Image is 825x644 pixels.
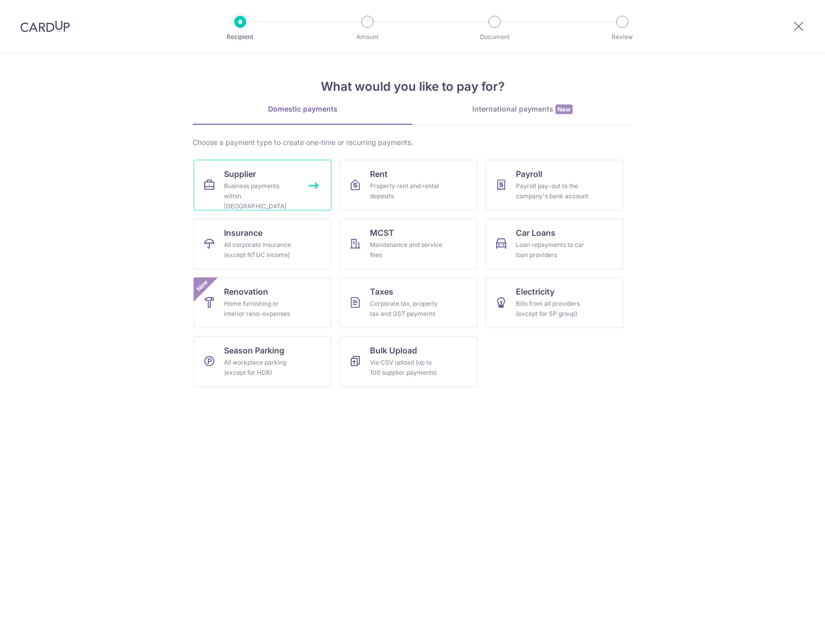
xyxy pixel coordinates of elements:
[555,104,573,114] span: New
[516,299,589,319] div: Bills from all providers (except for SP group)
[585,32,660,42] p: Review
[370,344,417,356] span: Bulk Upload
[224,240,297,260] div: All corporate insurance (except NTUC Income)
[370,227,394,239] span: MCST
[224,227,262,239] span: Insurance
[340,219,477,269] a: MCSTMaintenance and service fees
[23,7,44,16] span: Help
[370,285,393,298] span: Taxes
[224,181,297,211] div: Business payments within [GEOGRAPHIC_DATA]
[370,168,388,180] span: Rent
[224,344,284,356] span: Season Parking
[516,181,589,201] div: Payroll pay-out to the company's bank account
[516,285,554,298] span: Electricity
[370,299,443,319] div: Corporate tax, property tax and GST payments
[194,277,211,294] span: New
[194,277,331,328] a: RenovationHome furnishing or interior reno-expensesNew
[413,104,632,115] div: International payments
[194,336,331,387] a: Season ParkingAll workplace parking (except for HDB)
[224,299,297,319] div: Home furnishing or interior reno-expenses
[485,219,623,269] a: Car LoansLoan repayments to car loan providers
[193,137,632,148] div: Choose a payment type to create one-time or recurring payments.
[330,32,405,42] p: Amount
[224,285,268,298] span: Renovation
[485,160,623,210] a: PayrollPayroll pay-out to the company's bank account
[516,168,542,180] span: Payroll
[370,181,443,201] div: Property rent and rental deposits
[370,357,443,378] div: Via CSV upload (up to 100 supplier payments)
[340,160,477,210] a: RentProperty rent and rental deposits
[340,277,477,328] a: TaxesCorporate tax, property tax and GST payments
[516,240,589,260] div: Loan repayments to car loan providers
[224,168,256,180] span: Supplier
[224,357,297,378] div: All workplace parking (except for HDB)
[194,160,331,210] a: SupplierBusiness payments within [GEOGRAPHIC_DATA]
[370,240,443,260] div: Maintenance and service fees
[194,219,331,269] a: InsuranceAll corporate insurance (except NTUC Income)
[340,336,477,387] a: Bulk UploadVia CSV upload (up to 100 supplier payments)
[457,32,532,42] p: Document
[193,104,413,114] div: Domestic payments
[485,277,623,328] a: ElectricityBills from all providers (except for SP group)
[516,227,555,239] span: Car Loans
[203,32,278,42] p: Recipient
[193,78,632,96] h4: What would you like to pay for?
[20,20,70,32] img: CardUp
